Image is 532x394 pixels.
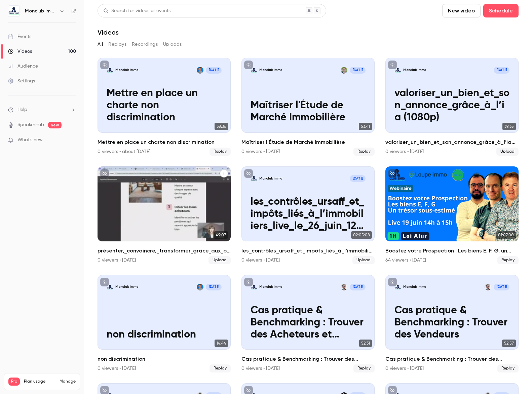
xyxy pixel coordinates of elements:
div: 0 viewers • [DATE] [385,148,424,155]
img: Cas pratique & Benchmarking : Trouver des Acheteurs et recruter [251,284,257,290]
p: Mettre en place un charte non discrimination [107,87,222,124]
p: Maîtriser l'Étude de Marché Immobilière [251,100,366,124]
button: unpublished [244,278,253,286]
span: 52:57 [502,340,516,347]
a: Manage [60,379,76,384]
p: les_contrôles_ursaff_et_impôts_liés_à_l’immobiliers_live_le_26_juin_12h-14h (1080p) [251,196,366,232]
button: Uploads [163,39,182,50]
div: 0 viewers • [DATE] [385,365,424,372]
span: Upload [208,256,231,264]
p: Monclub immo [259,176,282,181]
button: unpublished [388,61,397,69]
img: Thomas Da Fonseca [341,284,347,290]
li: valoriser_un_bien_et_son_annonce_grâce_à_l’ia (1080p) [385,58,519,156]
div: Videos [8,48,32,55]
p: Cas pratique & Benchmarking : Trouver des Acheteurs et recruter [251,305,366,341]
img: valoriser_un_bien_et_son_annonce_grâce_à_l’ia (1080p) [394,67,401,74]
span: Replay [210,148,231,156]
span: Help [17,106,27,113]
p: Monclub immo [115,68,138,73]
li: Mettre en place un charte non discrimination [98,58,231,156]
a: Mettre en place un charte non discrimination Monclub immoJulien Tabore[DATE]Mettre en place un ch... [98,58,231,156]
p: Cas pratique & Benchmarking : Trouver des Vendeurs [394,305,510,341]
iframe: Noticeable Trigger [68,137,76,143]
h2: Maîtriser l'Étude de Marché Immobilière [241,138,375,146]
img: Cas pratique & Benchmarking : Trouver des Vendeurs [394,284,401,290]
span: Replay [497,364,519,372]
span: Replay [210,364,231,372]
span: 38:36 [215,123,228,130]
h2: non discrimination [98,355,231,363]
p: Monclub immo [403,285,426,289]
button: Recordings [132,39,158,50]
li: Cas pratique & Benchmarking : Trouver des Acheteurs et recruter [241,275,375,373]
p: Monclub immo [403,68,426,73]
span: 39:35 [502,123,516,130]
span: What's new [17,136,43,144]
img: les_contrôles_ursaff_et_impôts_liés_à_l’immobiliers_live_le_26_juin_12h-14h (1080p) [251,175,257,182]
img: Monclub immo [8,6,19,16]
button: unpublished [244,61,253,69]
button: unpublished [388,169,397,178]
span: Replay [497,256,519,264]
section: Videos [98,4,519,390]
h2: Boostez votre Prospection : Les biens E, F, G, un trésor sous-estimé ! [385,247,519,255]
a: Maîtriser l'Étude de Marché ImmobilièreMonclub immoChristopher Lemaître[DATE]Maîtriser l'Étude de... [241,58,375,156]
a: 01:07:00Boostez votre Prospection : Les biens E, F, G, un trésor sous-estimé !64 viewers • [DATE]... [385,166,519,264]
button: unpublished [100,169,109,178]
span: new [48,122,62,128]
div: 0 viewers • [DATE] [241,257,280,264]
p: Monclub immo [259,68,282,73]
a: valoriser_un_bien_et_son_annonce_grâce_à_l’ia (1080p)Monclub immo[DATE]valoriser_un_bien_et_son... [385,58,519,156]
a: Cas pratique & Benchmarking : Trouver des Acheteurs et recruterMonclub immoThomas Da Fonseca[DATE... [241,275,375,373]
span: Upload [352,256,375,264]
img: Thomas Da Fonseca [485,284,491,290]
button: New video [442,4,481,17]
span: [DATE] [494,67,509,74]
a: SpeakerHub [17,121,44,128]
a: non discrimination Monclub immoJulien Tabore[DATE]non discrimination14:44non discrimination0 view... [98,275,231,373]
img: Mettre en place un charte non discrimination [107,67,113,74]
span: Replay [353,364,375,372]
button: Replays [108,39,126,50]
img: Maîtriser l'Étude de Marché Immobilière [251,67,257,74]
div: 0 viewers • [DATE] [98,257,136,264]
img: Julien Tabore [197,284,203,290]
h2: Mettre en place un charte non discrimination [98,138,231,146]
h1: Videos [98,28,119,36]
span: 01:07:00 [496,231,516,239]
span: 49:07 [214,231,228,239]
p: Monclub immo [115,285,138,289]
p: valoriser_un_bien_et_son_annonce_grâce_à_l’ia (1080p) [394,87,510,124]
div: Events [8,33,31,40]
button: unpublished [100,278,109,286]
h2: présenter,_convaincre,_transformer_grâce_aux_outils_ia (1080p) [98,247,231,255]
span: 02:05:08 [351,231,372,239]
div: 0 viewers • about [DATE] [98,148,150,155]
p: non discrimination [107,329,222,341]
span: Pro [8,378,20,386]
img: Julien Tabore [197,67,203,74]
img: Christopher Lemaître [341,67,347,74]
span: [DATE] [350,284,366,290]
h2: Cas pratique & Benchmarking : Trouver des Acheteurs et recruter [241,355,375,363]
span: Plan usage [24,379,55,384]
button: unpublished [100,61,109,69]
span: 53:41 [359,123,372,130]
h6: Monclub immo [25,8,56,14]
button: All [98,39,103,50]
span: [DATE] [206,67,222,74]
a: les_contrôles_ursaff_et_impôts_liés_à_l’immobiliers_live_le_26_juin_12h-14h (1080p)Monclub im... [241,166,375,264]
span: [DATE] [350,67,366,74]
button: Schedule [483,4,519,17]
img: non discrimination [107,284,113,290]
li: les_contrôles_ursaff_et_impôts_liés_à_l’immobiliers_live_le_26_juin_12h-14h (1080p) [241,166,375,264]
div: 64 viewers • [DATE] [385,257,426,264]
span: Replay [353,148,375,156]
div: 0 viewers • [DATE] [241,148,280,155]
p: Monclub immo [259,285,282,289]
li: Cas pratique & Benchmarking : Trouver des Vendeurs [385,275,519,373]
li: Boostez votre Prospection : Les biens E, F, G, un trésor sous-estimé ! [385,166,519,264]
li: non discrimination [98,275,231,373]
span: Upload [496,148,519,156]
